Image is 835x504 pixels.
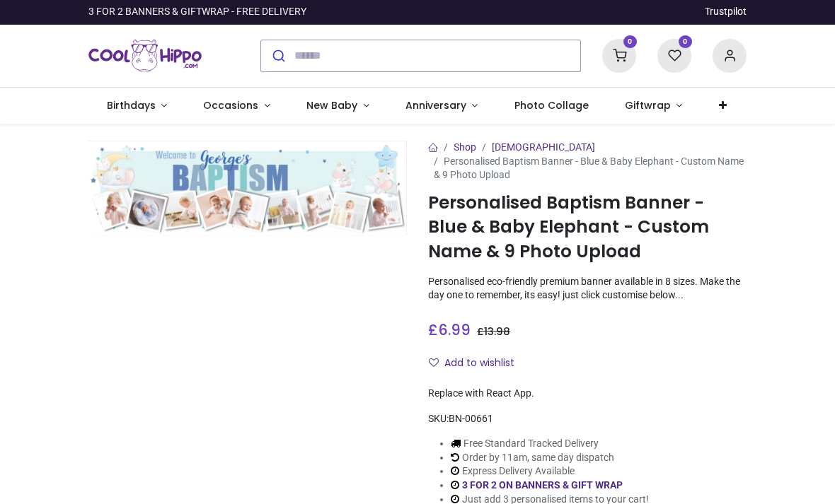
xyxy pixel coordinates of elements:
span: £ [428,320,471,340]
img: Cool Hippo [88,36,202,76]
li: Free Standard Tracked Delivery [451,437,649,451]
span: 6.99 [438,320,471,340]
span: £ [477,324,510,339]
button: Add to wishlistAdd to wishlist [428,351,526,375]
a: Anniversary [387,88,496,124]
span: Photo Collage [514,98,589,112]
span: Giftwrap [625,98,671,112]
p: Personalised eco-friendly premium banner available in 8 sizes. Make the day one to remember, its ... [428,275,747,303]
a: Birthdays [88,88,185,124]
a: Shop [454,141,476,153]
a: 3 FOR 2 ON BANNERS & GIFT WRAP [462,479,623,491]
button: Submit [261,40,294,71]
span: 13.98 [484,324,510,339]
h1: Personalised Baptism Banner - Blue & Baby Elephant - Custom Name & 9 Photo Upload [428,191,747,264]
img: Personalised Baptism Banner - Blue & Baby Elephant - Custom Name & 9 Photo Upload [88,141,407,236]
i: Add to wishlist [429,358,439,368]
div: Replace with React App. [428,387,747,401]
span: Personalised Baptism Banner - Blue & Baby Elephant - Custom Name & 9 Photo Upload [434,156,744,181]
a: New Baby [289,88,388,124]
div: 3 FOR 2 BANNERS & GIFTWRAP - FREE DELIVERY [88,5,306,19]
div: SKU: [428,412,747,426]
a: [DEMOGRAPHIC_DATA] [492,141,595,153]
li: Express Delivery Available [451,464,649,479]
sup: 0 [679,35,692,49]
span: Occasions [203,98,258,112]
span: Birthdays [107,98,156,112]
sup: 0 [623,35,637,49]
a: 0 [602,49,636,60]
a: Trustpilot [705,5,747,19]
span: BN-00661 [449,413,493,424]
a: Logo of Cool Hippo [88,36,202,76]
span: New Baby [306,98,357,112]
li: Order by 11am, same day dispatch [451,451,649,465]
span: Anniversary [405,98,466,112]
a: 0 [657,49,691,60]
a: Occasions [185,88,289,124]
a: Giftwrap [606,88,701,124]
